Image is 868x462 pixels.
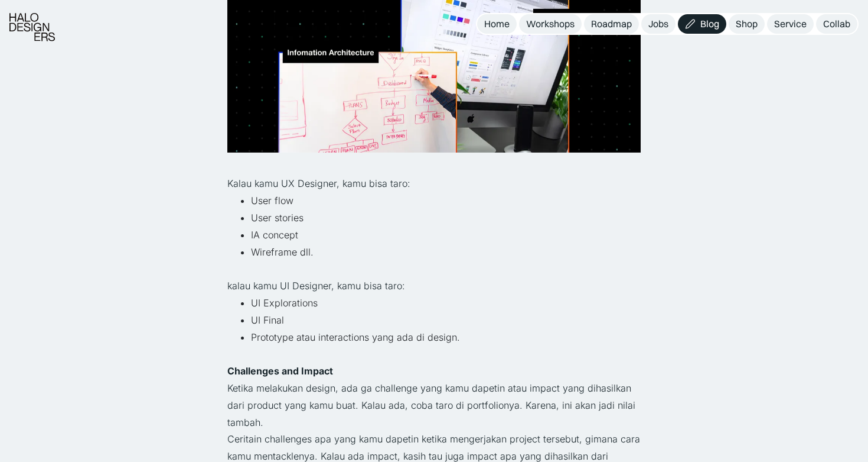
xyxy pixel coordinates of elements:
a: Shop [729,14,765,34]
li: UI Explorations [251,295,641,312]
li: UI Final [251,312,641,329]
div: Roadmap [591,18,632,30]
a: Collab [816,14,857,34]
li: Wireframe dll. [251,244,641,261]
p: ‍ [227,345,641,363]
p: Kalau kamu UX Designer, kamu bisa taro: [227,175,641,192]
li: User stories [251,209,641,227]
a: Workshops [519,14,582,34]
div: Shop [736,18,758,30]
li: User flow [251,192,641,209]
div: Jobs [648,18,668,30]
p: kalau kamu UI Designer, kamu bisa taro: [227,277,641,295]
p: Ketika melakukan design, ada ga challenge yang kamu dapetin atau impact yang dihasilkan dari prod... [227,380,641,431]
strong: Challenges and Impact [227,365,333,377]
a: Home [477,14,517,34]
p: ‍ [227,159,641,176]
li: Prototype atau interactions yang ada di design. [251,329,641,346]
div: Workshops [526,18,575,30]
li: IA concept [251,227,641,244]
div: Collab [823,18,850,30]
p: ‍ [227,260,641,277]
div: Service [774,18,807,30]
a: Roadmap [584,14,639,34]
a: Service [767,14,814,34]
div: Blog [700,18,719,30]
div: Home [484,18,510,30]
a: Blog [678,14,726,34]
a: Jobs [641,14,676,34]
